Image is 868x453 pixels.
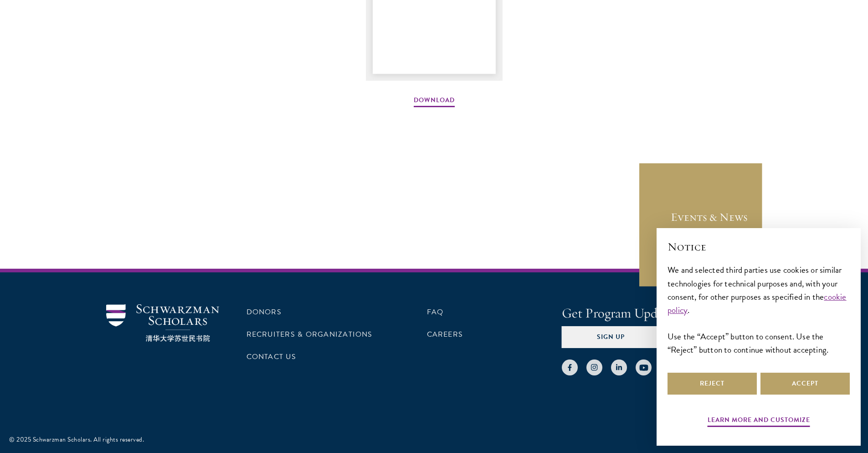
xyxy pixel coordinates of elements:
a: FAQ [427,307,444,318]
div: We and selected third parties use cookies or similar technologies for technical purposes and, wit... [668,263,850,356]
a: Donors [247,307,282,318]
div: © 2025 Schwarzman Scholars. All rights reserved. [9,435,144,444]
button: Learn more and customize [708,414,810,428]
a: cookie policy [668,290,847,317]
a: Contact Us [247,351,296,362]
button: Accept [760,373,850,395]
h4: Get Program Updates [562,304,762,323]
a: Download [414,94,455,109]
a: Recruiters & Organizations [247,329,373,340]
a: Careers [427,329,463,340]
img: Schwarzman Scholars [106,304,219,342]
button: Reject [668,373,757,395]
a: Events & News [639,163,762,286]
h2: Notice [668,239,850,255]
button: Sign Up [562,326,660,348]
